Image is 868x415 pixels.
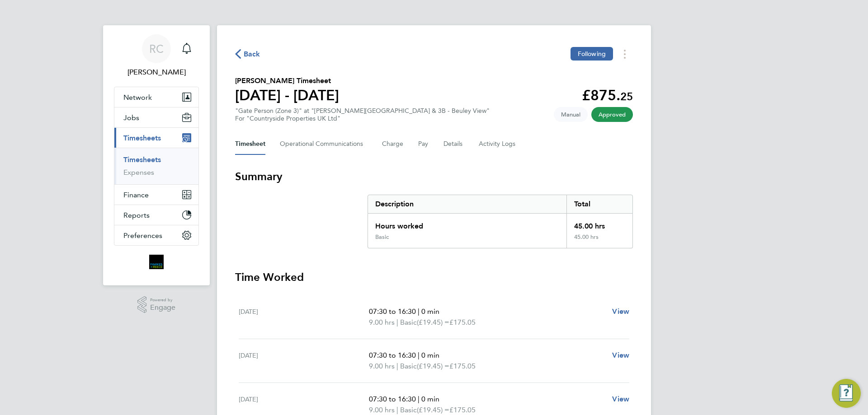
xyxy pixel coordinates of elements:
span: RC [149,43,164,55]
span: | [418,395,420,403]
span: Powered by [150,296,175,304]
span: | [396,406,398,414]
a: Expenses [123,168,154,177]
button: Activity Logs [479,133,517,155]
button: Jobs [114,107,198,127]
span: Robyn Clarke [114,67,199,78]
span: View [612,351,629,359]
h2: [PERSON_NAME] Timesheet [235,75,339,86]
span: 0 min [421,351,439,359]
span: Network [123,93,152,102]
span: | [418,351,420,359]
div: Hours worked [368,214,566,233]
span: (£19.45) = [417,318,449,326]
span: 25 [620,90,633,103]
a: Powered byEngage [137,296,176,313]
span: This timesheet was manually created. [554,107,588,122]
span: 07:30 to 16:30 [369,351,416,359]
span: 07:30 to 16:30 [369,395,416,403]
span: | [418,307,420,316]
span: View [612,307,629,316]
div: Description [368,195,566,213]
div: [DATE] [239,306,369,328]
button: Details [443,133,464,155]
button: Timesheets Menu [617,47,633,61]
nav: Main navigation [103,25,210,285]
span: £175.05 [449,318,476,326]
button: Charge [382,133,404,155]
a: View [612,306,629,317]
span: Basic [400,361,417,372]
div: [DATE] [239,350,369,372]
span: 07:30 to 16:30 [369,307,416,316]
div: 45.00 hrs [566,233,632,248]
span: £175.05 [449,362,476,370]
span: | [396,362,398,370]
div: Total [566,195,632,213]
span: 9.00 hrs [369,406,395,414]
span: View [612,395,629,403]
span: Finance [123,191,149,199]
span: £175.05 [449,406,476,414]
button: Engage Resource Center [832,379,861,408]
button: Finance [114,185,198,205]
span: This timesheet has been approved. [591,107,633,122]
span: (£19.45) = [417,406,449,414]
a: View [612,350,629,361]
a: RC[PERSON_NAME] [114,34,199,78]
h1: [DATE] - [DATE] [235,86,339,104]
button: Pay [418,133,429,155]
button: Back [235,48,260,60]
span: Following [578,50,606,58]
button: Timesheet [235,133,265,155]
div: 45.00 hrs [566,214,632,233]
span: Back [244,49,260,60]
span: Basic [400,317,417,328]
button: Timesheets [114,128,198,148]
span: Engage [150,304,175,312]
button: Network [114,87,198,107]
div: Timesheets [114,148,198,184]
h3: Summary [235,169,633,184]
button: Following [571,47,613,61]
span: 0 min [421,395,439,403]
div: Basic [375,233,389,241]
h3: Time Worked [235,270,633,284]
div: "Gate Person (Zone 3)" at "[PERSON_NAME][GEOGRAPHIC_DATA] & 3B - Beuley View" [235,107,490,122]
span: Jobs [123,113,139,122]
div: Summary [368,195,633,248]
span: 9.00 hrs [369,318,395,326]
span: | [396,318,398,326]
span: 0 min [421,307,439,316]
a: View [612,394,629,405]
span: (£19.45) = [417,362,449,370]
span: Reports [123,211,150,219]
div: For "Countryside Properties UK Ltd" [235,115,490,122]
a: Timesheets [123,155,161,164]
span: Preferences [123,231,162,240]
span: Timesheets [123,134,161,142]
app-decimal: £875. [582,87,633,104]
button: Preferences [114,225,198,245]
img: bromak-logo-retina.png [149,255,164,269]
span: 9.00 hrs [369,362,395,370]
button: Operational Communications [280,133,368,155]
a: Go to home page [114,255,199,269]
button: Reports [114,205,198,225]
